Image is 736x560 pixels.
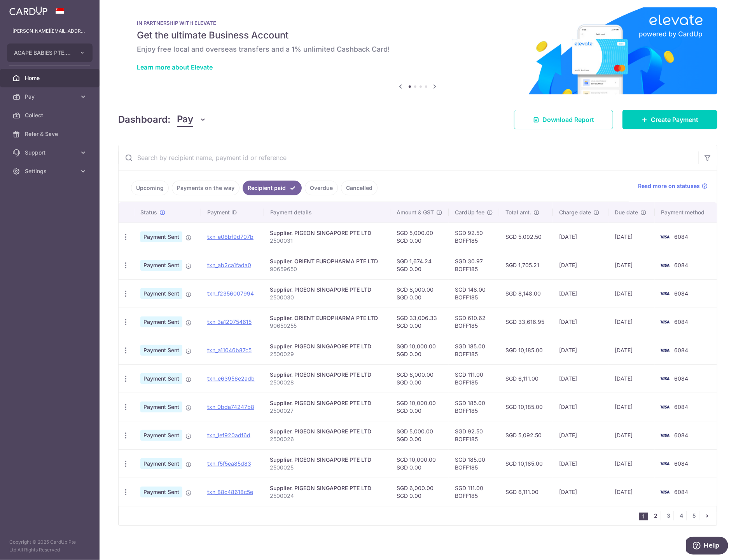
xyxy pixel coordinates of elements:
[608,421,655,449] td: [DATE]
[207,290,254,297] a: txn_f2356007994
[455,209,484,216] span: CardUp fee
[270,407,384,415] p: 2500027
[390,308,449,336] td: SGD 33,006.33 SGD 0.00
[201,202,264,223] th: Payment ID
[615,209,638,216] span: Due date
[499,478,553,506] td: SGD 6,111.00
[140,231,182,242] span: Payment Sent
[270,265,384,273] p: 90659650
[270,237,384,245] p: 2500031
[137,63,213,71] a: Learn more about Elevate
[390,251,449,279] td: SGD 1,674.24 SGD 0.00
[608,364,655,393] td: [DATE]
[449,478,499,506] td: SGD 111.00 BOFF185
[7,43,93,62] button: AGAPE BABIES PTE. LTD.
[270,343,384,350] div: Supplier. PIGEON SINGAPORE PTE LTD
[553,251,608,279] td: [DATE]
[499,223,553,251] td: SGD 5,092.50
[390,223,449,251] td: SGD 5,000.00 SGD 0.00
[140,373,182,384] span: Payment Sent
[172,181,240,195] a: Payments on the way
[674,347,688,353] span: 6084
[651,115,698,124] span: Create Payment
[140,487,182,497] span: Payment Sent
[270,379,384,386] p: 2500028
[264,202,390,223] th: Payment details
[608,279,655,308] td: [DATE]
[657,261,673,270] img: Bank Card
[553,364,608,393] td: [DATE]
[140,458,182,469] span: Payment Sent
[638,182,708,190] a: Read more on statuses
[553,308,608,336] td: [DATE]
[270,371,384,379] div: Supplier. PIGEON SINGAPORE PTE LTD
[639,513,648,520] li: 1
[499,251,553,279] td: SGD 1,705.21
[207,375,255,382] a: txn_e63956e2adb
[140,345,182,356] span: Payment Sent
[25,93,76,101] span: Pay
[140,260,182,271] span: Payment Sent
[270,428,384,435] div: Supplier. PIGEON SINGAPORE PTE LTD
[390,364,449,393] td: SGD 6,000.00 SGD 0.00
[207,262,251,268] a: txn_ab2ca1fada0
[553,393,608,421] td: [DATE]
[505,209,531,216] span: Total amt.
[140,430,182,441] span: Payment Sent
[137,20,699,26] p: IN PARTNERSHIP WITH ELEVATE
[270,286,384,294] div: Supplier. PIGEON SINGAPORE PTE LTD
[657,346,673,355] img: Bank Card
[449,223,499,251] td: SGD 92.50 BOFF185
[499,364,553,393] td: SGD 6,111.00
[341,181,378,195] a: Cancelled
[677,511,686,520] a: 4
[243,181,302,195] a: Recipient paid
[449,449,499,478] td: SGD 185.00 BOFF185
[177,112,207,127] button: Pay
[270,294,384,301] p: 2500030
[207,347,252,353] a: txn_a11046b87c5
[140,209,157,216] span: Status
[449,336,499,364] td: SGD 185.00 BOFF185
[449,393,499,421] td: SGD 185.00 BOFF185
[25,74,76,82] span: Home
[390,449,449,478] td: SGD 10,000.00 SGD 0.00
[499,336,553,364] td: SGD 10,185.00
[390,336,449,364] td: SGD 10,000.00 SGD 0.00
[270,314,384,322] div: Supplier. ORIENT EUROPHARMA PTE LTD
[674,432,688,438] span: 6084
[638,182,700,190] span: Read more on statuses
[674,233,688,240] span: 6084
[118,113,171,127] h4: Dashboard:
[207,432,250,438] a: txn_1ef920adf6d
[207,460,251,467] a: txn_f5f5ea85d83
[608,478,655,506] td: [DATE]
[397,209,434,216] span: Amount & GST
[674,403,688,410] span: 6084
[119,145,698,170] input: Search by recipient name, payment id or reference
[25,130,76,138] span: Refer & Save
[449,308,499,336] td: SGD 610.62 BOFF185
[639,506,717,525] nav: pager
[674,489,688,495] span: 6084
[207,318,252,325] a: txn_3a120754615
[674,290,688,297] span: 6084
[553,421,608,449] td: [DATE]
[14,49,72,57] span: AGAPE BABIES PTE. LTD.
[657,232,673,242] img: Bank Card
[449,251,499,279] td: SGD 30.97 BOFF185
[553,478,608,506] td: [DATE]
[449,279,499,308] td: SGD 148.00 BOFF185
[608,449,655,478] td: [DATE]
[270,492,384,500] p: 2500024
[651,511,661,520] a: 2
[390,393,449,421] td: SGD 10,000.00 SGD 0.00
[25,149,76,157] span: Support
[674,375,688,382] span: 6084
[542,115,594,124] span: Download Report
[690,511,699,520] a: 5
[608,336,655,364] td: [DATE]
[608,393,655,421] td: [DATE]
[207,403,254,410] a: txn_0bda74247b8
